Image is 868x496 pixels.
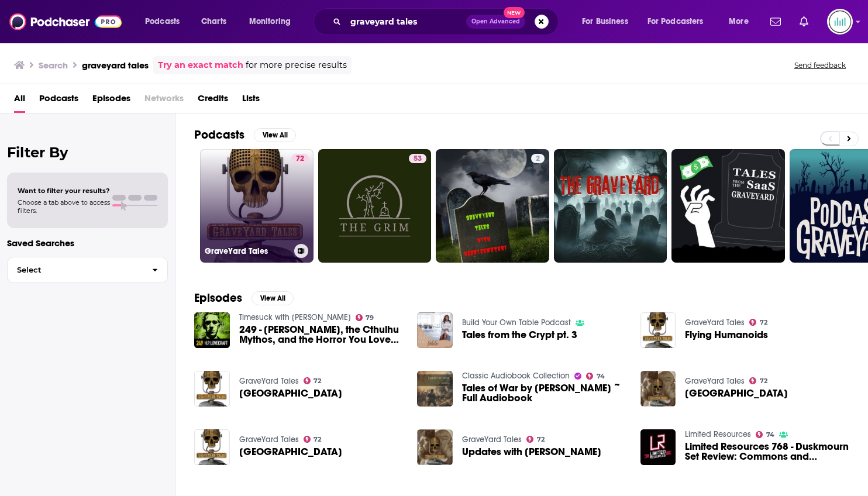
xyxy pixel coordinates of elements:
span: Logged in as podglomerate [827,9,853,35]
a: Podcasts [39,89,78,113]
button: Open AdvancedNew [466,15,525,29]
a: 72 [749,319,767,326]
a: Build Your Own Table Podcast [462,318,571,328]
span: 72 [314,437,321,442]
span: 53 [414,153,422,165]
span: [GEOGRAPHIC_DATA] [239,388,342,398]
a: Show notifications dropdown [795,12,813,32]
button: View All [254,128,296,142]
a: 74 [756,431,774,438]
a: GraveYard Tales [462,435,522,445]
div: Search podcasts, credits, & more... [325,8,570,35]
a: 2 [436,149,549,263]
a: 72 [304,436,322,443]
img: Updates with CHRIS WILLIAMSON [417,429,453,465]
span: 74 [766,432,774,438]
a: Clinton Road [685,388,788,398]
span: Select [8,266,143,274]
a: 72 [304,377,322,384]
button: open menu [241,12,306,31]
span: For Business [582,13,628,30]
h2: Filter By [7,144,168,161]
a: Classic Audiobook Collection [462,371,570,381]
span: More [729,13,749,30]
a: Lists [242,89,260,113]
h3: Search [39,60,68,71]
span: Charts [201,13,226,30]
a: GraveYard Tales [685,318,745,328]
img: 249 - H.P. Lovecraft, the Cthulhu Mythos, and the Horror You Love Today [194,312,230,348]
span: 72 [760,378,767,384]
span: Want to filter your results? [18,187,110,195]
img: Flying Humanoids [640,312,676,348]
input: Search podcasts, credits, & more... [346,12,466,31]
span: Networks [144,89,184,113]
button: Show profile menu [827,9,853,35]
button: View All [252,291,294,305]
button: Select [7,257,168,283]
a: Limited Resources [685,429,751,439]
a: 53 [318,149,432,263]
a: Try an exact match [158,58,243,72]
a: GraveYard Tales [239,435,299,445]
button: open menu [574,12,643,31]
span: Flying Humanoids [685,330,768,340]
span: For Podcasters [647,13,704,30]
span: for more precise results [246,58,347,72]
span: 72 [296,153,304,165]
img: Predjama Castle [194,371,230,407]
a: 53 [409,154,426,163]
a: Tales of War by Lord Dunsany ~ Full Audiobook [417,371,453,407]
a: GraveYard Tales [239,376,299,386]
h3: graveyard tales [82,60,149,71]
a: 72 [749,377,767,384]
h2: Podcasts [194,128,244,142]
span: Updates with [PERSON_NAME] [462,447,601,457]
a: 249 - H.P. Lovecraft, the Cthulhu Mythos, and the Horror You Love Today [239,325,404,345]
a: 79 [356,314,374,321]
span: Tales of War by [PERSON_NAME] ~ Full Audiobook [462,383,626,403]
a: EpisodesView All [194,291,294,305]
a: PodcastsView All [194,128,296,142]
img: Tales from the Crypt pt. 3 [417,312,453,348]
span: New [504,7,525,18]
span: 79 [366,315,374,321]
a: Tales of War by Lord Dunsany ~ Full Audiobook [462,383,626,403]
img: User Profile [827,9,853,35]
span: 74 [597,374,605,379]
button: open menu [721,12,763,31]
a: Limited Resources 768 - Duskmourn Set Review: Commons and Uncommons [685,442,849,461]
span: 249 - [PERSON_NAME], the Cthulhu Mythos, and the Horror You Love [DATE] [239,325,404,345]
img: Clinton Road [640,371,676,407]
button: open menu [640,12,721,31]
a: Predjama Castle [239,388,342,398]
a: All [14,89,25,113]
img: Limited Resources 768 - Duskmourn Set Review: Commons and Uncommons [640,429,676,465]
img: Lake Baikal [194,429,230,465]
a: Updates with CHRIS WILLIAMSON [462,447,601,457]
a: 72 [526,436,545,443]
span: Podcasts [145,13,180,30]
span: [GEOGRAPHIC_DATA] [685,388,788,398]
a: 74 [586,373,605,380]
h3: GraveYard Tales [205,246,290,256]
a: 72 [291,154,309,163]
span: Credits [198,89,228,113]
span: Open Advanced [471,19,520,25]
a: Timesuck with Dan Cummins [239,312,351,322]
img: Podchaser - Follow, Share and Rate Podcasts [9,11,122,33]
a: Episodes [92,89,130,113]
span: 72 [760,320,767,325]
a: Lake Baikal [239,447,342,457]
button: open menu [137,12,195,31]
